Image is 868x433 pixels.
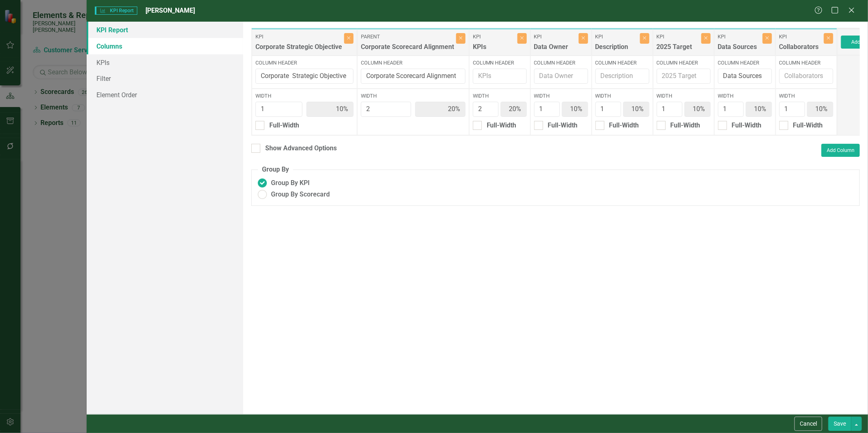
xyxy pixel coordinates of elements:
label: Column Header [595,59,649,67]
div: 2025 Target [657,42,699,56]
div: Data Owner [534,42,577,56]
div: Full-Width [732,121,762,130]
a: Element Order [87,87,243,103]
label: KPI [534,33,577,40]
input: Data Owner [534,69,588,84]
input: 2025 Target [657,69,711,84]
legend: Group By [258,165,293,174]
label: Column Header [718,59,772,67]
label: Width [779,92,833,100]
label: Width [595,92,649,100]
div: Full-Width [487,121,517,130]
div: Description [595,42,638,56]
input: Tags [255,69,353,84]
input: System/Applications [718,69,772,84]
label: Width [361,92,465,100]
label: KPI [779,33,822,40]
label: Column Header [657,59,711,67]
label: Column Header [534,59,588,67]
span: Group By Scorecard [271,190,330,199]
input: Column Width [255,102,302,117]
label: Column Header [473,59,527,67]
label: Width [255,92,353,100]
label: KPI [473,33,515,40]
label: Column Header [361,59,465,67]
div: Full-Width [793,121,823,130]
input: Column Width [361,102,411,117]
input: Column Width [779,102,805,117]
input: Description [595,69,649,84]
label: KPI [255,33,342,40]
input: Collaborators [779,69,833,84]
label: Width [473,92,527,100]
label: Column Header [779,59,833,67]
div: Data Sources [718,42,761,56]
a: Columns [87,38,243,54]
input: Column Width [534,102,560,117]
div: Collaborators [779,42,822,56]
span: KPI Report [95,7,137,15]
input: Column Width [718,102,744,117]
div: Full-Width [609,121,639,130]
label: KPI [595,33,638,40]
div: Corporate Scorecard Alignment [361,42,454,56]
div: Show Advanced Options [265,144,337,153]
a: KPI Report [87,22,243,38]
div: Full-Width [269,121,299,130]
a: KPIs [87,54,243,71]
label: Width [657,92,711,100]
label: Width [534,92,588,100]
input: Column Width [595,102,621,117]
a: Filter [87,70,243,87]
label: Parent [361,33,454,40]
label: KPI [657,33,699,40]
input: Parents [361,69,465,84]
label: Column Header [255,59,353,67]
button: Add Column [821,144,860,157]
div: Corporate Strategic Objective [255,42,342,56]
input: KPIs [473,69,527,84]
input: Column Width [473,102,499,117]
div: KPIs [473,42,515,56]
label: KPI [718,33,761,40]
button: Cancel [794,417,822,431]
button: Save [828,417,851,431]
input: Column Width [657,102,682,117]
span: [PERSON_NAME] [145,7,195,14]
div: Full-Width [671,121,700,130]
div: Full-Width [548,121,578,130]
label: Width [718,92,772,100]
span: Group By KPI [271,179,310,188]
